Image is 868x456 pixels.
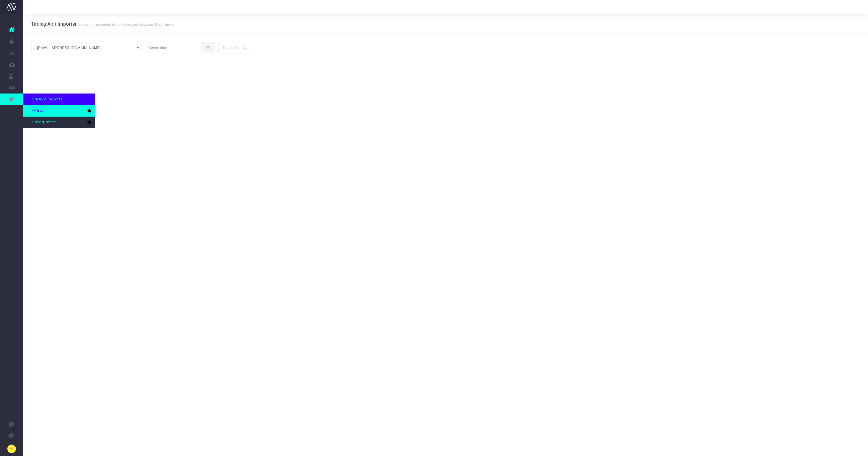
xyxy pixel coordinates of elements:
button: Fetch Timings [218,42,253,53]
img: images/default_profile_image.png [7,444,16,453]
input: Select date [144,42,201,53]
span: PM Bot [32,108,43,113]
a: PM Bot [23,105,95,117]
span: Timing Import [32,120,56,125]
span: Custom Reports [32,96,62,102]
h3: Timing App Importer [31,21,174,27]
small: Convert time entries from Timing into todos in Streamtime. [77,21,174,27]
a: Timing Import [23,117,95,128]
